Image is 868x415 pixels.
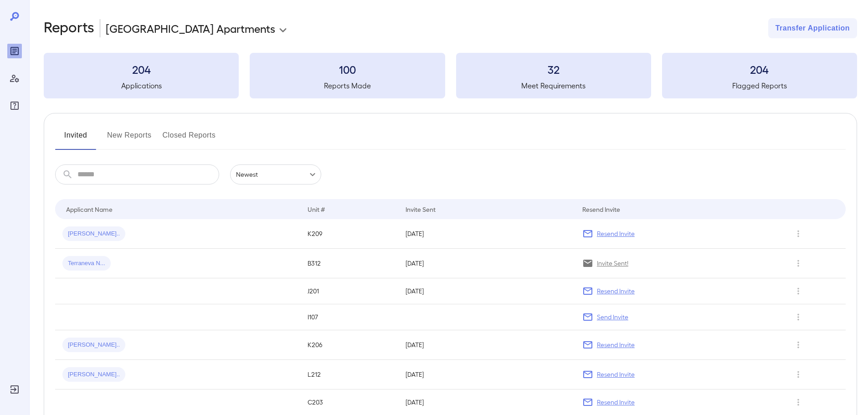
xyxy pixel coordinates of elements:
td: K209 [300,219,398,249]
span: [PERSON_NAME].. [62,230,125,238]
div: Resend Invite [582,204,620,215]
button: Row Actions [791,310,806,324]
h5: Applications [44,80,239,91]
summary: 204Applications100Reports Made32Meet Requirements204Flagged Reports [44,53,857,98]
div: Applicant Name [66,204,113,215]
button: Row Actions [791,226,806,241]
td: [DATE] [398,278,575,304]
td: [DATE] [398,219,575,249]
h5: Meet Requirements [456,80,651,91]
div: Log Out [7,382,22,397]
button: New Reports [107,128,152,150]
td: J201 [300,278,398,304]
p: [GEOGRAPHIC_DATA] Apartments [106,21,275,36]
td: I107 [300,304,398,330]
button: Invited [55,128,96,150]
h2: Reports [44,18,94,38]
h3: 100 [250,62,445,77]
button: Row Actions [791,284,806,298]
p: Resend Invite [597,340,635,349]
h3: 204 [44,62,239,77]
div: Newest [230,164,321,184]
h3: 32 [456,62,651,77]
td: [DATE] [398,330,575,360]
td: [DATE] [398,249,575,278]
p: Resend Invite [597,370,635,379]
span: Terraneva N... [62,259,111,268]
p: Resend Invite [597,229,635,238]
h3: 204 [662,62,857,77]
div: Unit # [308,204,325,215]
p: Resend Invite [597,287,635,296]
button: Row Actions [791,256,806,271]
span: [PERSON_NAME].. [62,341,125,349]
button: Row Actions [791,338,806,352]
div: Reports [7,44,22,58]
button: Transfer Application [768,18,857,38]
p: Invite Sent! [597,259,628,268]
button: Closed Reports [163,128,216,150]
p: Send Invite [597,313,628,322]
td: K206 [300,330,398,360]
span: [PERSON_NAME].. [62,370,125,379]
p: Resend Invite [597,398,635,407]
div: FAQ [7,98,22,113]
button: Row Actions [791,367,806,382]
h5: Flagged Reports [662,80,857,91]
div: Invite Sent [406,204,436,215]
td: L212 [300,360,398,389]
div: Manage Users [7,71,22,86]
button: Row Actions [791,395,806,410]
td: [DATE] [398,360,575,389]
h5: Reports Made [250,80,445,91]
td: B312 [300,249,398,278]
